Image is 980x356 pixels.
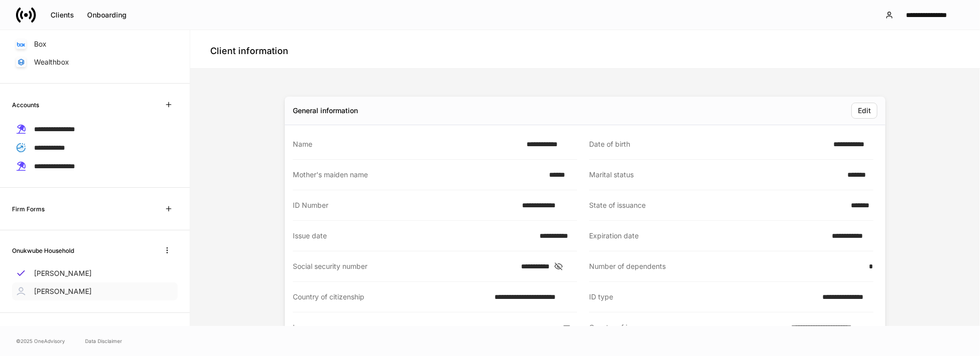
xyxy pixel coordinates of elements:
[12,246,74,255] h6: Onukwube Household
[589,292,816,302] div: ID type
[293,139,521,149] div: Name
[589,139,827,149] div: Date of birth
[12,35,178,53] a: Box
[12,53,178,71] a: Wealthbox
[81,7,133,23] button: Onboarding
[589,261,863,271] div: Number of dependents
[12,264,178,282] a: [PERSON_NAME]
[44,7,81,23] button: Clients
[293,322,557,332] div: Issuer
[589,200,845,210] div: State of issuance
[34,39,47,49] p: Box
[34,57,69,67] p: Wealthbox
[589,170,841,180] div: Marital status
[12,282,178,300] a: [PERSON_NAME]
[858,107,871,114] div: Edit
[293,106,358,116] div: General information
[16,337,65,345] span: © 2025 OneAdvisory
[12,100,39,110] h6: Accounts
[589,231,826,241] div: Expiration date
[589,322,785,332] div: Country of issuance
[34,268,92,278] p: [PERSON_NAME]
[85,337,122,345] a: Data Disclaimer
[210,45,288,57] h4: Client information
[293,261,515,271] div: Social security number
[17,42,25,47] img: oYqM9ojoZLfzCHUefNbBcWHcyDPbQKagtYciMC8pFl3iZXy3dU33Uwy+706y+0q2uJ1ghNQf2OIHrSh50tUd9HaB5oMc62p0G...
[851,103,877,119] button: Edit
[34,286,92,296] p: [PERSON_NAME]
[87,12,127,19] div: Onboarding
[293,200,516,210] div: ID Number
[293,292,488,302] div: Country of citizenship
[12,204,45,214] h6: Firm Forms
[293,231,534,241] div: Issue date
[293,170,544,180] div: Mother's maiden name
[51,12,74,19] div: Clients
